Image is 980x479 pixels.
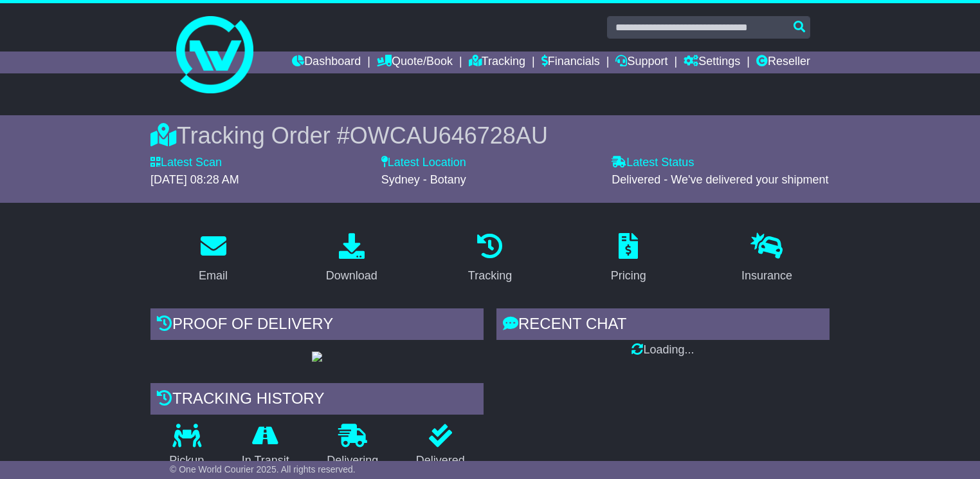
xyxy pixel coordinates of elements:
div: Tracking history [150,383,484,418]
div: Tracking [468,267,512,285]
a: Insurance [733,229,801,289]
img: GetPodImage [312,352,322,362]
p: Delivered [397,454,484,468]
a: Reseller [756,52,810,73]
span: Delivered - We've delivered your shipment [612,173,828,186]
a: Pricing [603,229,655,289]
a: Download [318,229,386,289]
a: Tracking [460,229,520,289]
p: In Transit [223,454,309,468]
label: Latest Scan [150,156,222,170]
span: Sydney - Botany [381,173,466,186]
a: Dashboard [292,52,361,73]
a: Quote/Book [377,52,453,73]
div: Pricing [611,267,646,285]
div: Email [199,267,228,285]
p: Delivering [308,454,397,468]
span: © One World Courier 2025. All rights reserved. [170,464,356,474]
div: Insurance [741,267,792,285]
a: Email [190,229,236,289]
a: Tracking [469,52,525,73]
a: Financials [541,52,600,73]
div: RECENT CHAT [496,308,830,343]
div: Download [326,267,377,285]
a: Support [615,52,667,73]
p: Pickup [150,454,223,468]
div: Proof of Delivery [150,308,484,343]
div: Tracking Order # [150,122,830,149]
div: Loading... [496,343,830,357]
span: OWCAU646728AU [350,122,548,149]
label: Latest Status [612,156,694,170]
span: [DATE] 08:28 AM [150,173,239,186]
a: Settings [684,52,740,73]
label: Latest Location [381,156,466,170]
